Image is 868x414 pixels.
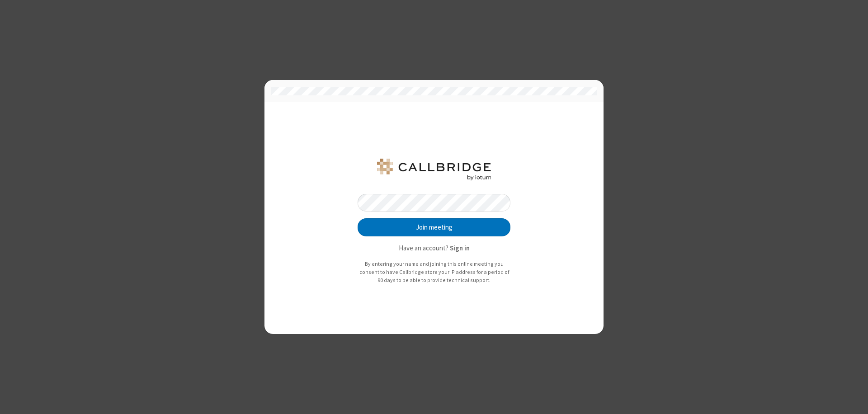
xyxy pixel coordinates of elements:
p: Have an account? [358,243,510,254]
img: QA Selenium DO NOT DELETE OR CHANGE [375,159,493,180]
p: By entering your name and joining this online meeting you consent to have Callbridge store your I... [358,260,510,284]
button: Sign in [450,243,470,254]
strong: Sign in [450,244,470,252]
button: Join meeting [358,218,510,236]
